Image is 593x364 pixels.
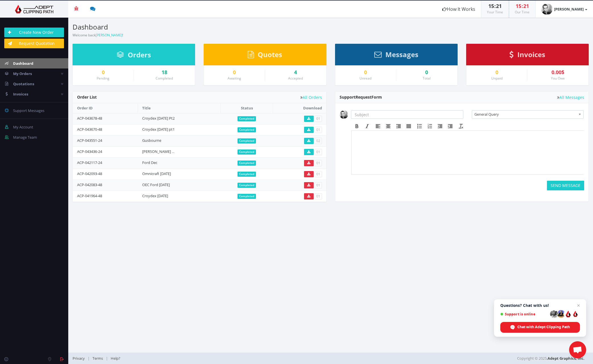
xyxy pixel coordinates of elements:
div: Bold [352,122,362,130]
span: Copyright © 2025, [517,355,584,361]
th: Status [221,103,273,113]
a: 18 [138,70,191,75]
a: ACP-043678-48 [77,116,102,121]
a: Ford Dec [142,160,157,165]
span: 15 [488,3,494,9]
div: Italic [362,122,372,130]
span: Completed [237,138,256,143]
div: Align left [373,122,383,130]
a: ACP-042117-24 [77,160,102,165]
span: Questions? Chat with us! [500,303,580,308]
div: Chat with Adept Clipping Path [500,322,580,333]
a: ACP-042083-48 [77,182,102,187]
div: 0 [340,70,392,75]
span: Chat with Adept Clipping Path [517,325,570,330]
div: 0 [77,70,129,75]
span: Completed [237,116,256,121]
a: Request Quotation [4,39,64,48]
a: Omnicraft [DATE] [142,171,171,176]
a: Orders [117,53,151,59]
span: Order List [77,94,97,100]
small: Welcome back ! [73,33,123,38]
small: Pending [97,76,109,81]
div: Increase indent [445,122,455,130]
small: Unpaid [491,76,503,81]
span: 21 [523,3,529,9]
a: ACP-043436-24 [77,149,102,154]
span: Invoices [517,50,545,59]
strong: [PERSON_NAME] [554,7,584,12]
a: All Messages [557,95,584,99]
a: All Orders [300,95,322,99]
small: Our Time [515,10,530,14]
span: Support Messages [13,108,44,113]
a: Create New Order [4,28,64,37]
span: Orders [128,50,151,59]
small: You Owe [551,76,565,81]
span: My Orders [13,71,32,76]
a: [PERSON_NAME] [96,33,122,38]
span: : [494,3,496,9]
div: Align right [393,122,404,130]
a: Help? [108,356,123,361]
a: Quotes [248,53,282,58]
a: ACP-043551-24 [77,138,102,143]
a: ACP-041964-48 [77,193,102,198]
a: Gusbourne [142,138,161,143]
div: Numbered list [425,122,435,130]
th: Order ID [73,103,138,113]
div: Justify [404,122,414,130]
div: Clear formatting [456,122,466,130]
input: Subject [351,110,463,119]
a: Croydex [DATE] pt1 [142,127,175,132]
a: 4 [269,70,322,75]
span: Quotations [13,81,34,86]
span: Completed [237,161,256,166]
a: Messages [374,53,418,58]
span: 21 [496,3,502,9]
button: SEND MESSAGE [547,181,584,190]
span: General Query [474,111,576,118]
a: ACP-043670-48 [77,127,102,132]
img: Adept Graphics [4,5,64,13]
span: Completed [237,183,256,188]
small: Unread [359,76,371,81]
th: Download [273,103,326,113]
img: 2ab0aa9f717f72c660226de08b2b9f5c [541,3,553,15]
div: Decrease indent [435,122,445,130]
span: Messages [385,50,418,59]
span: Close chat [575,302,582,309]
a: Invoices [509,53,545,58]
small: Completed [156,76,173,81]
span: Support Form [340,94,382,100]
a: 0 [208,70,261,75]
a: Adept Graphics, Inc. [547,356,584,361]
span: Dashboard [13,61,33,66]
div: Open chat [569,341,586,358]
small: Accepted [288,76,303,81]
a: Terms [90,356,106,361]
span: Completed [237,194,256,199]
th: Title [138,103,221,113]
a: ACP-042093-48 [77,171,102,176]
a: [PERSON_NAME] [536,1,593,18]
span: : [521,3,523,9]
span: 15 [516,3,521,9]
span: Completed [237,172,256,177]
small: Total [423,76,431,81]
span: Completed [237,127,256,132]
a: Privacy [73,356,88,361]
div: 0 [400,70,453,75]
span: Support is online [500,312,548,316]
img: 2ab0aa9f717f72c660226de08b2b9f5c [340,110,348,119]
div: Align center [383,122,393,130]
span: Manage Team [13,135,37,140]
a: 0 [471,70,523,75]
div: Bullet list [414,122,425,130]
span: Quotes [258,50,282,59]
span: Request [356,94,371,100]
small: Your Time [487,10,503,14]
